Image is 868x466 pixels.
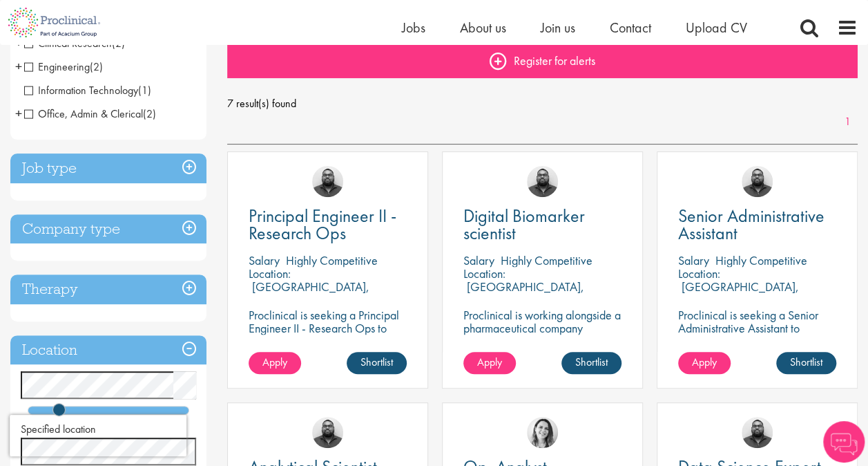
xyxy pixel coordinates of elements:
[678,352,731,374] a: Apply
[527,417,558,448] img: Nur Ergiydiren
[10,153,206,183] h3: Job type
[143,106,156,121] span: (2)
[463,352,516,374] a: Apply
[15,56,22,77] span: +
[541,19,575,37] a: Join us
[686,19,747,37] a: Upload CV
[24,59,103,74] span: Engineering
[463,252,494,268] span: Salary
[312,166,343,197] img: Ashley Bennett
[742,417,773,448] img: Ashley Bennett
[715,252,807,268] p: Highly Competitive
[227,44,858,78] a: Register for alerts
[286,252,378,268] p: Highly Competitive
[678,265,720,281] span: Location:
[347,352,407,374] a: Shortlist
[477,355,502,369] span: Apply
[24,106,143,121] span: Office, Admin & Clerical
[90,59,103,74] span: (2)
[678,207,836,242] a: Senior Administrative Assistant
[776,352,836,374] a: Shortlist
[561,352,621,374] a: Shortlist
[463,207,621,242] a: Digital Biomarker scientist
[678,252,709,268] span: Salary
[24,59,90,74] span: Engineering
[10,214,206,244] h3: Company type
[678,308,836,361] p: Proclinical is seeking a Senior Administrative Assistant to support the Clinical Development and ...
[10,415,186,456] iframe: reCAPTCHA
[823,421,865,463] img: Chatbot
[10,335,206,365] h3: Location
[249,204,396,245] span: Principal Engineer II - Research Ops
[463,204,585,245] span: Digital Biomarker scientist
[501,252,592,268] p: Highly Competitive
[610,19,651,37] a: Contact
[249,207,407,242] a: Principal Engineer II - Research Ops
[10,274,206,304] h3: Therapy
[138,83,151,97] span: (1)
[227,93,858,114] span: 7 result(s) found
[463,308,621,374] p: Proclinical is working alongside a pharmaceutical company seeking a Digital Biomarker Scientist t...
[249,279,369,308] p: [GEOGRAPHIC_DATA], [GEOGRAPHIC_DATA]
[838,114,858,130] a: 1
[24,106,156,121] span: Office, Admin & Clerical
[312,417,343,448] img: Ashley Bennett
[742,166,773,197] img: Ashley Bennett
[15,103,22,124] span: +
[249,252,280,268] span: Salary
[692,355,717,369] span: Apply
[402,19,425,37] a: Jobs
[463,265,505,281] span: Location:
[24,83,151,97] span: Information Technology
[527,166,558,197] img: Ashley Bennett
[249,308,407,387] p: Proclinical is seeking a Principal Engineer II - Research Ops to support external engineering pro...
[460,19,506,37] a: About us
[24,83,138,97] span: Information Technology
[249,352,301,374] a: Apply
[249,265,291,281] span: Location:
[678,204,824,245] span: Senior Administrative Assistant
[678,279,799,308] p: [GEOGRAPHIC_DATA], [GEOGRAPHIC_DATA]
[463,279,584,308] p: [GEOGRAPHIC_DATA], [GEOGRAPHIC_DATA]
[262,355,287,369] span: Apply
